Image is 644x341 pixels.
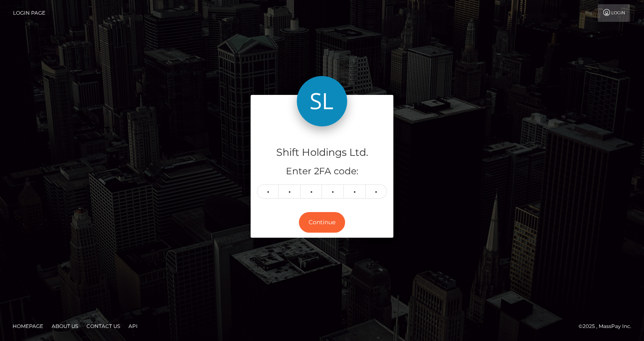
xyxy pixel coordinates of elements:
a: API [125,320,141,333]
div: © 2025 , MassPay Inc. [579,322,638,331]
h5: Enter 2FA code: [257,165,387,178]
a: Login Page [13,4,45,22]
button: Continue [299,212,345,233]
img: Shift Holdings Ltd. [297,76,347,126]
a: About Us [48,320,81,333]
a: Login [598,4,630,22]
h4: Shift Holdings Ltd. [257,145,387,160]
a: Homepage [9,320,47,333]
a: Contact Us [83,320,123,333]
